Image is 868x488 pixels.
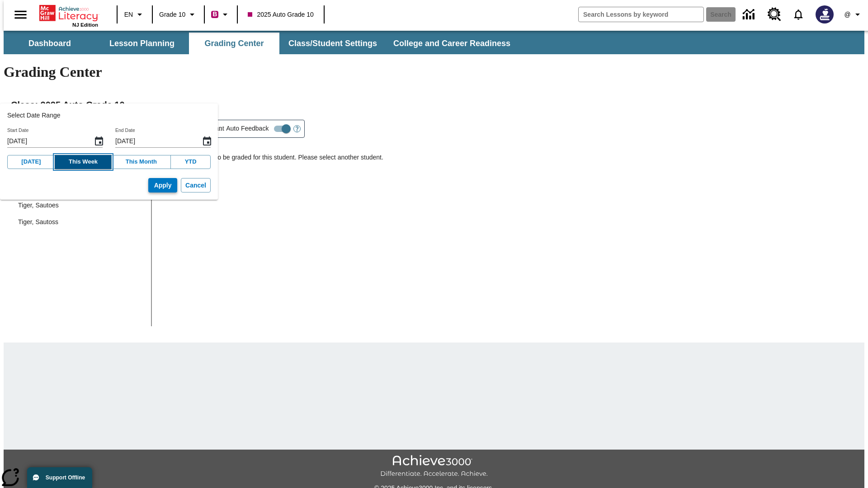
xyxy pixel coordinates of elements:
[4,64,864,80] h1: Grading Center
[39,3,98,28] div: Home
[212,9,217,20] span: B
[39,4,98,22] a: Home
[7,1,34,28] button: Open side menu
[844,10,850,19] span: @
[380,455,488,478] img: Achieve3000 Differentiate Accelerate Achieve
[55,155,112,169] button: This Week
[181,178,211,193] button: Cancel
[5,33,95,54] button: Dashboard
[579,7,703,22] input: search field
[18,217,144,227] span: Tiger, Sautoss
[7,111,211,120] h2: Select Date Range
[7,155,55,169] button: [DATE]
[386,33,518,54] button: College and Career Readiness
[167,153,857,169] p: There is no work to be graded for this student. Please select another student.
[111,155,171,169] button: This Month
[115,127,135,134] label: End Date
[72,22,98,28] span: NJ Edition
[281,33,384,54] button: Class/Student Settings
[46,474,85,481] span: Support Offline
[124,10,133,19] span: EN
[4,33,519,54] div: SubNavbar
[159,10,185,19] span: Grade 10
[18,201,144,210] span: Tiger, Sautoes
[290,120,304,137] button: Open Help for Writing Assistant
[4,31,864,54] div: SubNavbar
[11,98,857,112] h2: Class : 2025 Auto Grade 10
[226,124,269,133] span: Auto Feedback
[11,214,151,230] div: Tiger, Sautoss
[7,127,28,134] label: Start Date
[839,6,868,23] button: Profile/Settings
[208,6,234,23] button: Boost Class color is violet red. Change class color
[170,155,211,169] button: YTD
[787,3,810,26] a: Notifications
[762,2,787,27] a: Resource Center, Will open in new tab
[120,6,149,23] button: Language: EN, Select a language
[90,132,108,150] button: Start Date, Choose date, September 7, 2025, Selected
[248,10,313,19] span: 2025 Auto Grade 10
[156,6,201,23] button: Grade: Grade 10, Select a grade
[198,132,216,150] button: End Date, Choose date, September 8, 2025, Selected
[189,33,279,54] button: Grading Center
[97,33,187,54] button: Lesson Planning
[11,197,151,214] div: Tiger, Sautoes
[27,467,92,488] button: Support Offline
[148,178,177,193] button: Apply
[737,2,762,27] a: Data Center
[810,3,839,26] button: Select a new avatar
[816,5,834,23] img: Avatar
